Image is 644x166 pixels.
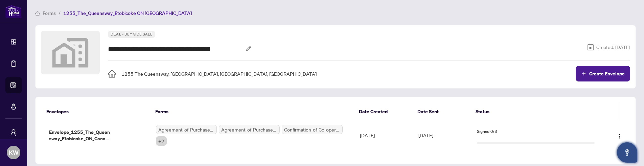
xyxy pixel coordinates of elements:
th: Forms [150,102,353,121]
span: user-switch [10,129,17,136]
button: Open asap [617,142,637,163]
img: Property [41,31,100,74]
span: Forms [43,10,56,16]
span: home [35,11,40,16]
button: Logo [614,130,625,141]
img: logo [5,5,22,18]
span: +2 [156,136,167,146]
th: Status [470,102,598,121]
span: Create Envelope [589,71,625,76]
span: KW [9,148,19,157]
span: Agreement-of-Purchase-and-Sale-–-CondominiumResale.pdf [219,125,280,134]
th: Date Created [353,102,412,121]
span: Created: [DATE] [596,43,630,51]
span: Signed 0/3 [477,128,497,135]
span: 1255_The_Queensway_Etobicoke ON [GEOGRAPHIC_DATA] [63,10,192,16]
button: Create Envelope [576,66,630,81]
li: / [59,9,61,17]
th: Date Sent [412,102,470,121]
span: Deal - Buy Side Sale [108,31,155,38]
span: Confirmation-of-Co-operation-and-Representation-–-Buyer-Seller.pdf [282,125,343,134]
img: Logo [617,134,622,139]
span: Agreement-of-Purchase-and-Sale.pdf [156,125,217,134]
th: Envelopes [41,102,150,121]
span: 1255 The Queensway, [GEOGRAPHIC_DATA], [GEOGRAPHIC_DATA], [GEOGRAPHIC_DATA] [121,70,317,77]
td: [DATE] [413,121,471,150]
td: [DATE] [354,121,413,150]
span: Envelope_1255_The_Queensway_Etobicoke_ON_Canada_1759521705413 [46,129,114,142]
